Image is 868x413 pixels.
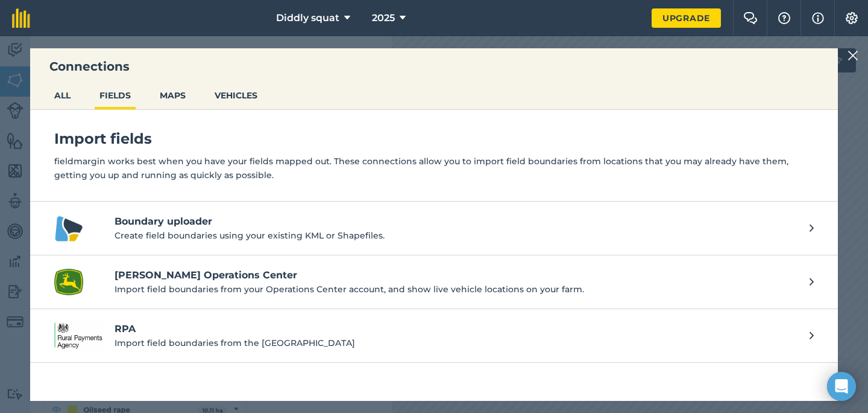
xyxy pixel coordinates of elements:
span: 2025 [372,11,395,25]
a: Boundary uploader logoBoundary uploaderCreate field boundaries using your existing KML or Shapefi... [30,202,838,255]
img: RPA logo [54,321,102,350]
p: Import field boundaries from the [GEOGRAPHIC_DATA] [115,336,797,350]
h4: [PERSON_NAME] Operations Center [115,268,797,283]
p: fieldmargin works best when you have your fields mapped out. These connections allow you to impor... [54,155,814,182]
h4: RPA [115,322,797,336]
img: John Deere Operations Center logo [54,267,83,296]
img: A question mark icon [777,12,791,24]
button: FIELDS [95,84,136,107]
img: svg+xml;base64,PHN2ZyB4bWxucz0iaHR0cDovL3d3dy53My5vcmcvMjAwMC9zdmciIHdpZHRoPSIxNyIgaGVpZ2h0PSIxNy... [812,11,824,25]
img: Boundary uploader logo [54,214,83,243]
span: Diddly squat [276,11,339,25]
img: svg+xml;base64,PHN2ZyB4bWxucz0iaHR0cDovL3d3dy53My5vcmcvMjAwMC9zdmciIHdpZHRoPSIyMiIgaGVpZ2h0PSIzMC... [848,48,858,63]
a: RPA logoRPAImport field boundaries from the [GEOGRAPHIC_DATA] [30,309,838,363]
img: fieldmargin Logo [12,8,30,28]
a: John Deere Operations Center logo[PERSON_NAME] Operations CenterImport field boundaries from your... [30,255,838,309]
button: VEHICLES [210,84,262,107]
button: ALL [49,84,75,107]
img: Two speech bubbles overlapping with the left bubble in the forefront [743,12,758,24]
h4: Import fields [54,129,814,149]
button: MAPS [155,84,190,107]
img: A cog icon [844,12,859,24]
p: Import field boundaries from your Operations Center account, and show live vehicle locations on y... [115,283,797,296]
a: Upgrade [652,8,721,28]
h4: Boundary uploader [115,214,797,229]
p: Create field boundaries using your existing KML or Shapefiles. [115,229,797,242]
div: Open Intercom Messenger [827,372,856,401]
h3: Connections [30,58,838,75]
